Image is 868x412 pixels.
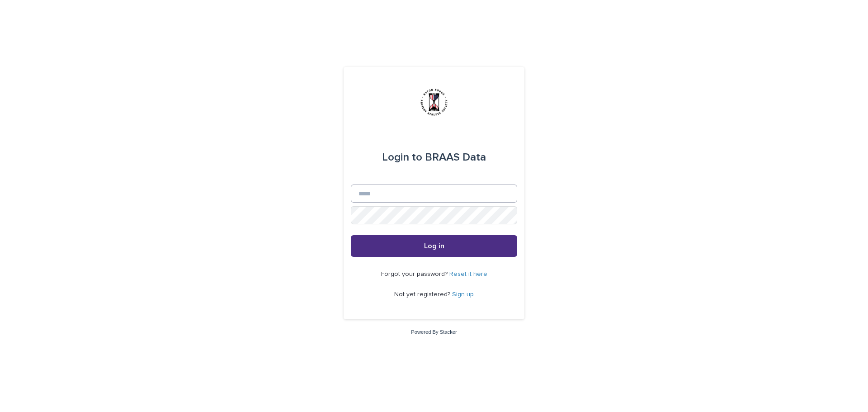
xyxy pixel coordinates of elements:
button: Log in [351,235,517,257]
a: Sign up [452,291,474,298]
span: Not yet registered? [394,291,452,298]
span: Login to [382,152,422,163]
span: Log in [424,242,444,250]
a: Powered By Stacker [411,329,457,335]
a: Reset it here [449,271,487,277]
img: BsxibNoaTPe9uU9VL587 [420,89,448,116]
div: BRAAS Data [382,145,486,170]
span: Forgot your password? [381,271,449,277]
